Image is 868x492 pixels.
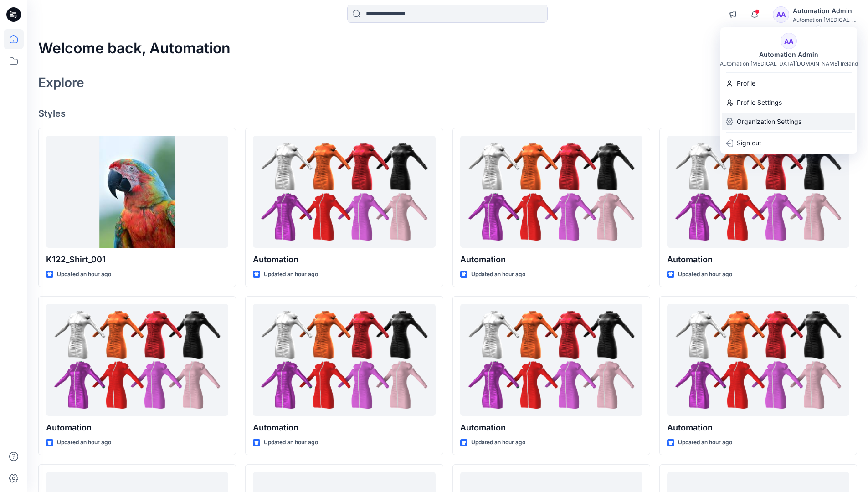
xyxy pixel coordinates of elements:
a: K122_Shirt_001 [46,136,228,248]
h2: Explore [38,75,84,90]
p: Automation [253,421,435,434]
p: Updated an hour ago [678,438,732,447]
a: Automation [46,304,228,416]
p: Updated an hour ago [57,438,111,447]
div: AA [773,6,789,23]
p: Automation [667,421,849,434]
p: K122_Shirt_001 [46,253,228,266]
p: Profile Settings [737,94,782,111]
a: Automation [667,136,849,248]
a: Automation [460,136,642,248]
p: Profile [737,75,755,92]
a: Automation [460,304,642,416]
a: Profile [720,75,857,92]
p: Automation [46,421,228,434]
p: Automation [460,421,642,434]
p: Automation [667,253,849,266]
p: Organization Settings [737,113,801,130]
h4: Styles [38,108,857,119]
div: AA [781,33,797,49]
div: Automation [MEDICAL_DATA]... [793,16,857,23]
p: Automation [253,253,435,266]
p: Updated an hour ago [264,270,318,279]
a: Profile Settings [720,94,857,111]
p: Updated an hour ago [471,270,525,279]
p: Automation [460,253,642,266]
p: Updated an hour ago [57,270,111,279]
div: Automation [MEDICAL_DATA][DOMAIN_NAME] Ireland [720,60,858,67]
p: Sign out [737,134,761,152]
p: Updated an hour ago [678,270,732,279]
div: Automation Admin [754,49,824,60]
div: Automation Admin [793,5,857,16]
p: Updated an hour ago [471,438,525,447]
a: Organization Settings [720,113,857,130]
a: Automation [253,136,435,248]
a: Automation [667,304,849,416]
a: Automation [253,304,435,416]
p: Updated an hour ago [264,438,318,447]
h2: Welcome back, Automation [38,40,231,57]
